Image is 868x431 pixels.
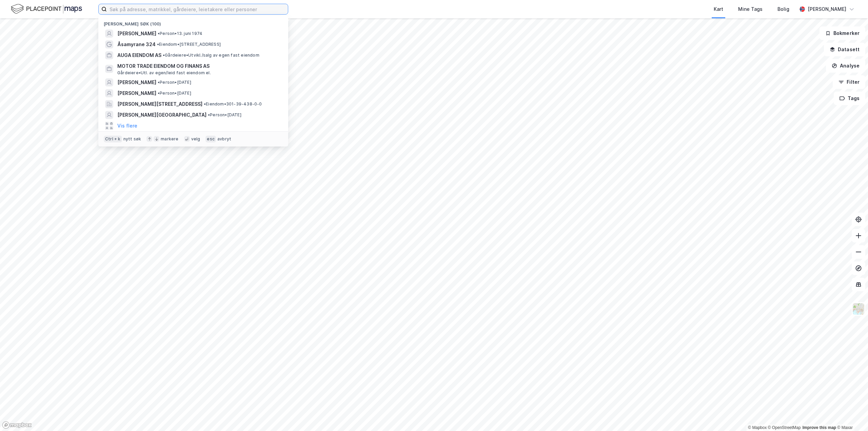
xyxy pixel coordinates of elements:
button: Vis flere [117,122,137,130]
div: esc [205,136,216,142]
div: [PERSON_NAME] søk (100) [98,16,288,28]
iframe: Chat Widget [834,398,868,431]
span: MOTOR TRADE EIENDOM OG FINANS AS [117,62,280,70]
span: [PERSON_NAME][GEOGRAPHIC_DATA] [117,111,206,119]
span: • [158,91,160,96]
button: Datasett [824,43,865,56]
span: [PERSON_NAME] [117,30,156,38]
button: Analyse [826,59,865,73]
a: Mapbox homepage [2,421,32,429]
span: • [204,101,206,106]
button: Bokmerker [820,26,865,40]
div: [PERSON_NAME] [808,5,846,13]
span: Person • 13. juni 1974 [158,31,202,36]
a: OpenStreetMap [768,425,801,430]
span: • [158,80,160,85]
span: Eiendom • [STREET_ADDRESS] [157,42,221,47]
span: Person • [DATE] [158,91,191,96]
span: • [157,42,159,47]
div: Kart [714,5,723,13]
span: Gårdeiere • Utvikl./salg av egen fast eiendom [163,53,259,58]
span: Åsamyrane 324 [117,40,156,48]
img: logo.f888ab2527a4732fd821a326f86c7f29.svg [11,3,82,15]
span: [PERSON_NAME] [117,78,156,86]
input: Søk på adresse, matrikkel, gårdeiere, leietakere eller personer [107,4,288,14]
span: [PERSON_NAME][STREET_ADDRESS] [117,100,202,108]
div: Mine Tags [738,5,763,13]
a: Mapbox [748,425,767,430]
span: AUGA EIENDOM AS [117,51,161,59]
div: nytt søk [123,136,141,142]
div: Bolig [777,5,789,13]
span: • [163,53,165,58]
span: Eiendom • 301-39-438-0-0 [204,101,262,107]
button: Filter [833,75,865,89]
button: Tags [834,92,865,105]
div: velg [191,136,200,142]
span: • [208,112,210,117]
span: Person • [DATE] [208,112,241,118]
div: Ctrl + k [104,136,122,142]
span: [PERSON_NAME] [117,89,156,97]
div: avbryt [217,136,231,142]
img: Z [852,302,865,315]
span: • [158,31,160,36]
span: Person • [DATE] [158,80,191,85]
div: markere [161,136,178,142]
a: Improve this map [803,425,836,430]
span: Gårdeiere • Utl. av egen/leid fast eiendom el. [117,70,211,76]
